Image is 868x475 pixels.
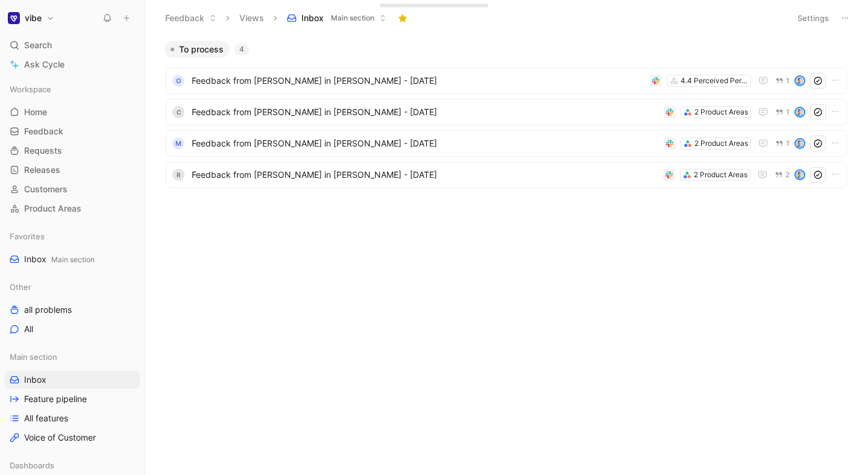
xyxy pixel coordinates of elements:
button: Views [234,9,269,27]
div: O [172,75,184,87]
button: Settings [792,10,834,27]
div: Search [5,36,140,54]
img: vibe [8,12,20,24]
span: Other [10,281,31,293]
span: Feedback from [PERSON_NAME] in [PERSON_NAME] - [DATE] [192,74,645,88]
span: Inbox [24,374,46,386]
span: Releases [24,164,60,176]
span: 2 [785,171,790,178]
span: All features [24,412,68,424]
div: 4.4 Perceived Performance [681,75,748,87]
a: RFeedback from [PERSON_NAME] in [PERSON_NAME] - [DATE]2 Product Areas2avatar [166,162,847,188]
button: InboxMain section [281,9,392,27]
button: 2 [772,168,792,181]
div: Workspace [5,80,140,98]
button: 1 [773,74,792,87]
a: All features [5,409,140,427]
span: 1 [786,140,790,147]
span: Requests [24,145,62,157]
span: all problems [24,304,72,316]
img: avatar [796,108,804,116]
span: Main section [10,351,57,363]
a: All [5,320,140,338]
div: 2 Product Areas [694,106,748,118]
span: Home [24,106,47,118]
span: Feedback from [PERSON_NAME] in [PERSON_NAME] - [DATE] [192,168,658,182]
a: Ask Cycle [5,55,140,74]
div: To process4 [160,41,853,192]
button: To process [165,41,230,58]
div: C [172,106,184,118]
div: 2 Product Areas [694,169,747,181]
a: Releases [5,161,140,179]
span: 1 [786,77,790,84]
a: Feature pipeline [5,390,140,408]
div: 2 Product Areas [694,137,748,149]
span: Workspace [10,83,51,95]
h1: vibe [25,13,42,24]
a: Requests [5,142,140,160]
span: All [24,323,33,335]
span: Product Areas [24,203,81,215]
span: To process [179,43,224,55]
span: Inbox [301,12,324,24]
a: Inbox [5,371,140,389]
span: Main section [51,255,95,264]
a: Customers [5,180,140,198]
span: Customers [24,183,68,195]
img: avatar [796,77,804,85]
span: Feedback from [PERSON_NAME] in [PERSON_NAME] - [DATE] [192,136,659,151]
a: Home [5,103,140,121]
div: Main sectionInboxFeature pipelineAll featuresVoice of Customer [5,348,140,447]
span: Feedback [24,125,63,137]
div: Dashboards [5,456,140,474]
span: Search [24,38,52,52]
span: Inbox [24,253,95,266]
div: 4 [234,43,249,55]
div: Main section [5,348,140,366]
span: Main section [331,12,374,24]
a: Feedback [5,122,140,140]
button: 1 [773,105,792,119]
div: Other [5,278,140,296]
div: M [172,137,184,149]
span: Feature pipeline [24,393,87,405]
img: avatar [796,171,804,179]
a: all problems [5,301,140,319]
a: MFeedback from [PERSON_NAME] in [PERSON_NAME] - [DATE]2 Product Areas1avatar [166,130,847,157]
span: 1 [786,109,790,116]
span: Ask Cycle [24,57,64,72]
span: Voice of Customer [24,432,96,444]
div: Otherall problemsAll [5,278,140,338]
a: CFeedback from [PERSON_NAME] in [PERSON_NAME] - [DATE]2 Product Areas1avatar [166,99,847,125]
div: Favorites [5,227,140,245]
button: vibevibe [5,10,57,27]
span: Favorites [10,230,45,242]
a: OFeedback from [PERSON_NAME] in [PERSON_NAME] - [DATE]4.4 Perceived Performance1avatar [166,68,847,94]
span: Dashboards [10,459,54,471]
a: Product Areas [5,200,140,218]
button: 1 [773,137,792,150]
a: Voice of Customer [5,429,140,447]
div: R [172,169,184,181]
a: InboxMain section [5,250,140,268]
span: Feedback from [PERSON_NAME] in [PERSON_NAME] - [DATE] [192,105,659,119]
button: Feedback [160,9,222,27]
img: avatar [796,139,804,148]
